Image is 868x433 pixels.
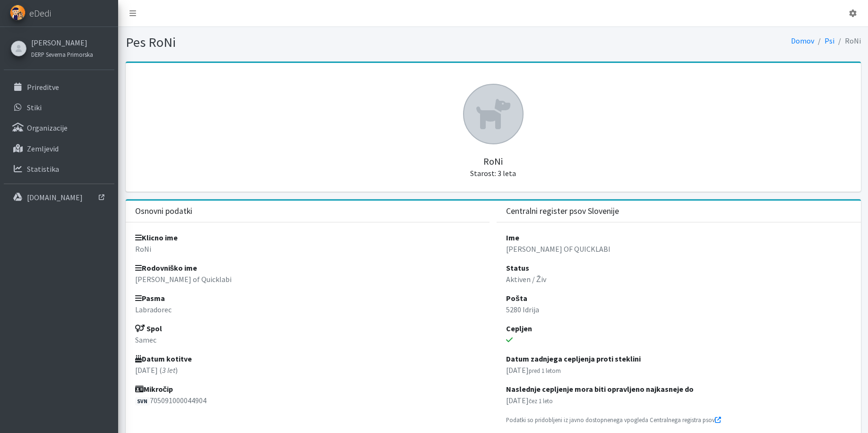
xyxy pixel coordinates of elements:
[29,6,51,20] span: eDedi
[162,365,175,375] em: 3 let
[135,304,481,315] p: Labradorec
[135,243,481,255] p: RoNi
[791,36,814,45] a: Domov
[27,193,83,202] p: [DOMAIN_NAME]
[470,168,516,178] small: Starost: 3 leta
[31,48,93,60] a: DERP Severna Primorska
[135,274,481,285] p: [PERSON_NAME] of Quicklabi
[506,233,519,242] strong: Ime
[27,144,59,153] p: Zemljevid
[31,51,93,58] small: DERP Severna Primorska
[135,334,481,345] p: Samec
[27,103,42,112] p: Stiki
[4,118,114,137] a: Organizacije
[135,395,481,406] p: 705091000044904
[27,82,59,92] p: Prireditve
[529,397,553,405] small: čez 1 leto
[506,243,851,255] p: [PERSON_NAME] OF QUICKLABI
[825,36,834,45] a: Psi
[4,139,114,158] a: Zemljevid
[506,384,694,394] strong: Naslednje cepljenje mora biti opravljeno najkasneje do
[506,354,641,363] strong: Datum zadnjega cepljenja proti steklini
[135,263,198,273] strong: Rodovniško ime
[506,293,527,303] strong: Pošta
[135,324,162,333] strong: Spol
[4,159,114,178] a: Statistika
[27,123,68,133] p: Organizacije
[506,274,851,285] p: Aktiven / Živ
[27,164,59,174] p: Statistika
[135,144,851,178] h5: RoNi
[506,304,851,315] p: 5280 Idrija
[135,364,481,376] p: [DATE] ( )
[135,384,173,394] strong: Mikročip
[506,206,619,216] h3: Centralni register psov Slovenije
[4,188,114,207] a: [DOMAIN_NAME]
[834,34,861,48] li: RoNi
[135,233,178,242] strong: Klicno ime
[126,34,490,51] h1: Pes RoNi
[4,78,114,97] a: Prireditve
[10,5,26,20] img: eDedi
[506,395,851,406] p: [DATE]
[506,324,532,333] strong: Cepljen
[506,364,851,376] p: [DATE]
[529,367,561,374] small: pred 1 letom
[506,263,529,273] strong: Status
[135,397,150,406] span: Slovenia
[135,293,165,303] strong: Pasma
[135,206,192,216] h3: Osnovni podatki
[31,37,93,48] a: [PERSON_NAME]
[506,416,721,424] small: Podatki so pridobljeni iz javno dostopnenega vpogleda Centralnega registra psov
[135,354,192,363] strong: Datum kotitve
[4,98,114,117] a: Stiki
